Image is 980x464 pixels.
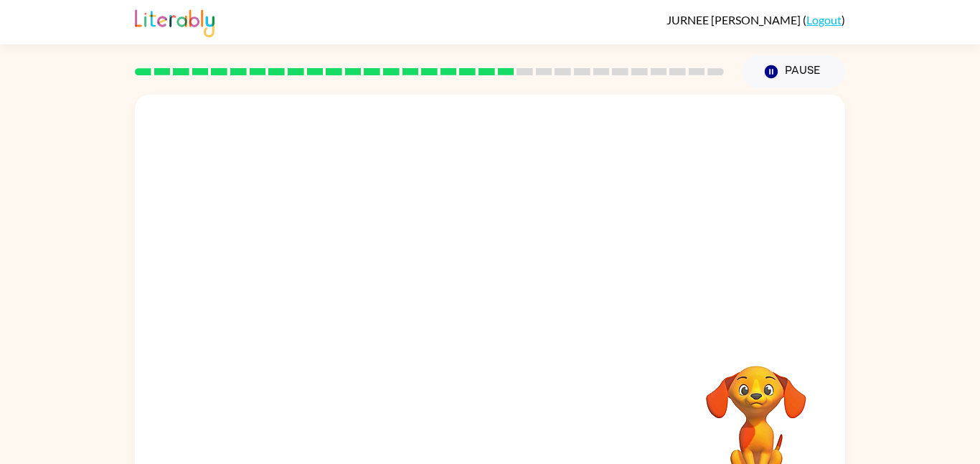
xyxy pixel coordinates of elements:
[666,13,803,27] span: JURNEE [PERSON_NAME]
[806,13,842,27] a: Logout
[666,13,845,27] div: ( )
[741,55,845,88] button: Pause
[135,6,215,37] img: Literably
